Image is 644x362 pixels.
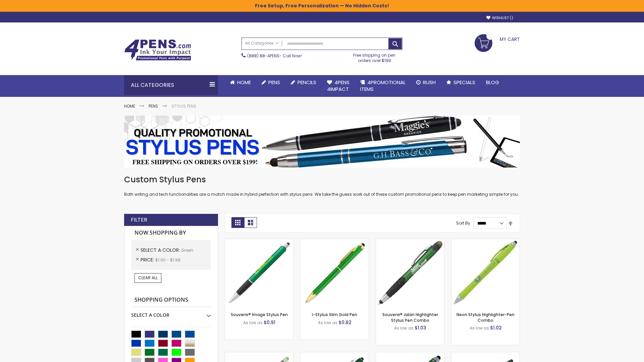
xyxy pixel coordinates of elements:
[451,239,520,244] a: Neon Stylus Highlighter-Pen Combo-Green
[486,15,513,20] a: Wishlist
[149,103,158,109] a: Pens
[131,226,211,240] strong: Now Shopping by
[481,75,504,90] a: Blog
[457,312,515,323] a: Neon Stylus Highlighter-Pen Combo
[301,239,369,307] img: I-Stylus Slim Gold-Green
[245,41,279,46] span: All Categories
[141,256,155,263] span: Price
[225,239,293,307] img: Souvenir® Image Stylus Pen-Green
[318,320,337,325] span: As low as
[423,79,436,86] span: Rush
[456,220,470,226] label: Sort By
[327,79,350,93] span: 4Pens 4impact
[237,79,251,86] span: Home
[338,319,352,326] span: $0.82
[301,239,369,244] a: I-Stylus Slim Gold-Green
[124,116,520,168] img: Stylus Pens
[225,75,256,90] a: Home
[231,217,244,228] strong: Grid
[124,75,218,95] div: All Categories
[346,50,403,63] div: Free shipping on pen orders over $199
[355,75,411,97] a: 4PROMOTIONALITEMS
[155,257,180,263] span: $1.00 - $1.99
[411,75,441,90] a: Rush
[490,324,502,331] span: $1.02
[225,239,293,244] a: Souvenir® Image Stylus Pen-Green
[301,352,369,358] a: Custom Soft Touch® Metal Pens with Stylus-Green
[298,79,316,86] span: Pencils
[141,247,181,253] span: Select A Color
[376,239,444,307] img: Souvenir® Jalan Highlighter Stylus Pen Combo-Green
[322,75,355,97] a: 4Pens4impact
[264,319,275,326] span: $0.91
[181,247,193,253] span: Green
[231,312,288,317] a: Souvenir® Image Stylus Pen
[124,103,135,109] a: Home
[376,239,444,244] a: Souvenir® Jalan Highlighter Stylus Pen Combo-Green
[242,38,282,49] a: All Categories
[131,293,211,307] strong: Shopping Options
[225,352,293,358] a: Islander Softy Gel with Stylus - ColorJet Imprint-Green
[124,174,520,185] h1: Custom Stylus Pens
[285,75,322,90] a: Pencils
[243,320,263,325] span: As low as
[138,275,158,281] span: Clear All
[131,216,147,224] strong: Filter
[135,273,161,283] a: Clear All
[453,79,475,86] span: Specials
[247,53,302,59] span: - Call Now!
[360,79,406,93] span: 4PROMOTIONAL ITEMS
[441,75,481,90] a: Specials
[131,307,211,318] div: Select A Color
[382,312,438,323] a: Souvenir® Jalan Highlighter Stylus Pen Combo
[394,325,414,331] span: As low as
[451,352,520,358] a: Colter Stylus Twist Metal Pen-Green
[376,352,444,358] a: Kyra Pen with Stylus and Flashlight-Green
[470,325,489,331] span: As low as
[486,79,499,86] span: Blog
[124,39,191,61] img: 4Pens Custom Pens and Promotional Products
[415,324,426,331] span: $1.03
[268,79,280,86] span: Pens
[171,103,196,109] strong: Stylus Pens
[124,174,520,197] div: Both writing and tech functionalities are a match made in hybrid perfection with stylus pens. We ...
[312,312,357,317] a: I-Stylus Slim Gold Pen
[451,239,520,307] img: Neon Stylus Highlighter-Pen Combo-Green
[256,75,285,90] a: Pens
[247,53,279,59] a: (888) 88-4PENS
